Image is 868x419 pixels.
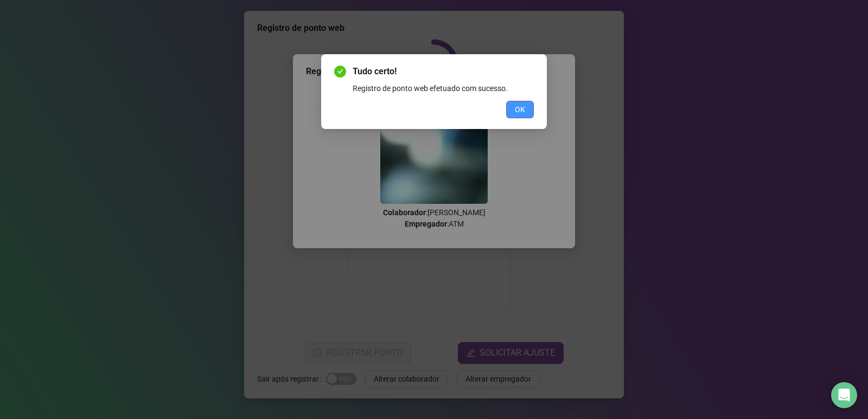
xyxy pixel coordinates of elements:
span: Tudo certo! [353,65,534,78]
span: check-circle [334,66,346,78]
span: OK [515,104,525,115]
div: Registro de ponto web efetuado com sucesso. [353,82,534,94]
button: OK [506,101,534,118]
div: Open Intercom Messenger [831,382,857,408]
